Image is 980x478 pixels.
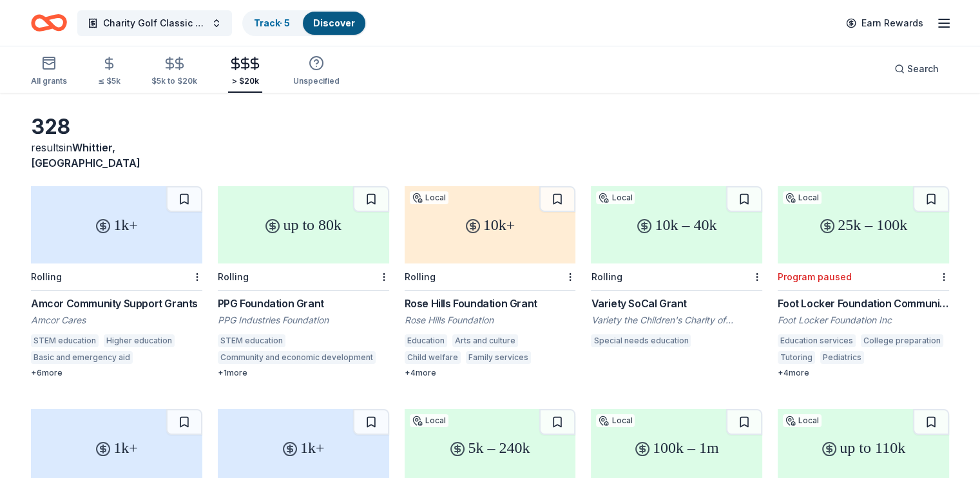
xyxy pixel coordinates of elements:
[596,414,635,427] div: Local
[783,414,821,427] div: Local
[218,271,249,282] div: Rolling
[103,15,206,31] span: Charity Golf Classic 2024
[591,271,622,282] div: Rolling
[405,186,576,378] a: 10k+LocalRollingRose Hills Foundation GrantRose Hills FoundationEducationArts and cultureChild we...
[218,351,376,364] div: Community and economic development
[591,314,762,327] div: Variety the Children's Charity of [GEOGRAPHIC_DATA][US_STATE]
[218,296,389,311] div: PPG Foundation Grant
[778,334,856,347] div: Education services
[405,186,576,263] div: 10k+
[452,334,518,347] div: Arts and culture
[405,314,576,327] div: Rose Hills Foundation
[31,114,202,140] div: 328
[31,368,202,378] div: + 6 more
[31,76,67,86] div: All grants
[591,186,762,263] div: 10k – 40k
[838,12,931,35] a: Earn Rewards
[98,76,120,86] div: ≤ $5k
[884,56,949,82] button: Search
[466,351,531,364] div: Family services
[31,314,202,327] div: Amcor Cares
[31,8,67,38] a: Home
[31,140,202,171] div: results
[410,414,448,427] div: Local
[151,51,197,93] button: $5k to $20k
[778,186,949,378] a: 25k – 100kLocalProgram pausedFoot Locker Foundation Community Empowerment ProgramFoot Locker Foun...
[104,334,175,347] div: Higher education
[778,186,949,263] div: 25k – 100k
[218,186,389,378] a: up to 80kRollingPPG Foundation GrantPPG Industries FoundationSTEM educationCommunity and economic...
[313,17,355,28] a: Discover
[31,186,202,378] a: 1k+RollingAmcor Community Support GrantsAmcor CaresSTEM educationHigher educationBasic and emerge...
[31,50,67,93] button: All grants
[591,186,762,351] a: 10k – 40kLocalRollingVariety SoCal GrantVariety the Children's Charity of [GEOGRAPHIC_DATA][US_ST...
[907,61,939,77] span: Search
[405,271,436,282] div: Rolling
[218,186,389,263] div: up to 80k
[861,334,943,347] div: College preparation
[31,141,140,169] span: Whittier, [GEOGRAPHIC_DATA]
[405,351,461,364] div: Child welfare
[778,271,852,282] div: Program paused
[778,368,949,378] div: + 4 more
[410,191,448,204] div: Local
[31,296,202,311] div: Amcor Community Support Grants
[228,76,262,86] div: > $20k
[31,141,140,169] span: in
[778,296,949,311] div: Foot Locker Foundation Community Empowerment Program
[820,351,864,364] div: Pediatrics
[31,186,202,263] div: 1k+
[218,334,285,347] div: STEM education
[293,76,340,86] div: Unspecified
[98,51,120,93] button: ≤ $5k
[596,191,635,204] div: Local
[293,50,340,93] button: Unspecified
[405,296,576,311] div: Rose Hills Foundation Grant
[405,368,576,378] div: + 4 more
[31,351,133,364] div: Basic and emergency aid
[778,314,949,327] div: Foot Locker Foundation Inc
[31,334,99,347] div: STEM education
[151,76,197,86] div: $5k to $20k
[591,334,691,347] div: Special needs education
[77,10,232,36] button: Charity Golf Classic 2024
[405,334,447,347] div: Education
[242,10,367,36] button: Track· 5Discover
[783,191,821,204] div: Local
[218,314,389,327] div: PPG Industries Foundation
[228,51,262,93] button: > $20k
[591,296,762,311] div: Variety SoCal Grant
[218,368,389,378] div: + 1 more
[31,271,62,282] div: Rolling
[778,351,815,364] div: Tutoring
[254,17,290,28] a: Track· 5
